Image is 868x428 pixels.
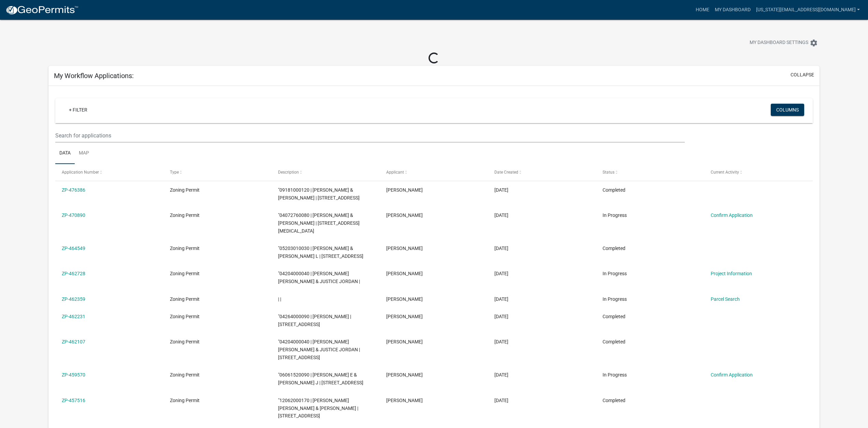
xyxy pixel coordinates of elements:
a: Confirm Application [711,212,753,218]
span: Zoning Permit [170,372,200,378]
a: ZP-464549 [62,246,85,251]
span: Application Number [62,170,99,175]
span: 08/11/2025 [494,339,508,344]
span: "12062000170 | DJUREN CAROL MARIE & DAVE ALLEN | 19807 220TH ST [278,398,358,419]
a: ZP-462107 [62,339,85,344]
span: 07/31/2025 [494,398,508,403]
a: Home [693,3,712,16]
span: Completed [603,398,625,403]
a: ZP-462231 [62,314,85,319]
datatable-header-cell: Type [163,164,272,180]
span: "04204000040 | HOWEY JAMES STEPHEN & JUSTICE JORDAN | 21448 ULMUS AVE [278,339,360,360]
a: Confirm Application [711,372,753,378]
span: 08/11/2025 [494,296,508,302]
span: Ryanne Prochnow [386,314,423,319]
datatable-header-cell: Date Created [488,164,596,180]
span: 08/15/2025 [494,246,508,251]
span: Type [170,170,179,175]
span: Ryanne Prochnow [386,212,423,218]
span: In Progress [603,271,627,276]
datatable-header-cell: Status [596,164,704,180]
button: collapse [791,71,814,78]
span: "09181000120 | SCHUTTER THOMAS J & MICHELLE M | 1055 200TH ST [278,187,360,201]
button: My Dashboard Settingssettings [744,36,823,49]
span: Completed [603,187,625,193]
span: Ryanne Prochnow [386,271,423,276]
span: Description [278,170,299,175]
span: Completed [603,246,625,251]
span: Zoning Permit [170,296,200,302]
a: Data [55,143,75,164]
span: Applicant [386,170,404,175]
a: ZP-462359 [62,296,85,302]
span: 08/05/2025 [494,372,508,378]
a: Project Information [711,271,752,276]
span: My Dashboard Settings [750,39,808,47]
a: ZP-462728 [62,271,85,276]
a: ZP-459570 [62,372,85,378]
span: Zoning Permit [170,314,200,319]
span: Completed [603,314,625,319]
span: Date Created [494,170,518,175]
span: 09/10/2025 [494,187,508,193]
a: + Filter [63,104,93,116]
span: Zoning Permit [170,398,200,403]
a: ZP-476386 [62,187,85,193]
span: Zoning Permit [170,212,200,218]
datatable-header-cell: Applicant [380,164,488,180]
span: "06061520090 | ARNBURG SCOTT E & KELLI J | 7176 275TH WAY [278,372,363,385]
span: Zoning Permit [170,187,200,193]
a: Parcel Search [711,296,740,302]
span: | | [278,296,281,302]
a: Map [75,143,93,164]
span: Ryanne Prochnow [386,398,423,403]
a: ZP-457516 [62,398,85,403]
a: ZP-470890 [62,212,85,218]
span: "04072760080 | VERMEDAL RICKY P & JEAN A | 23532 THRUSH AVE [278,212,360,234]
span: Completed [603,339,625,344]
span: In Progress [603,372,627,378]
span: Zoning Permit [170,246,200,251]
span: 08/28/2025 [494,212,508,218]
span: Zoning Permit [170,271,200,276]
span: Status [603,170,614,175]
span: In Progress [603,212,627,218]
span: Zoning Permit [170,339,200,344]
a: My Dashboard [712,3,753,16]
h5: My Workflow Applications: [54,72,134,80]
a: [US_STATE][EMAIL_ADDRESS][DOMAIN_NAME] [753,3,863,16]
span: Ryanne Prochnow [386,246,423,251]
i: settings [810,39,818,47]
datatable-header-cell: Current Activity [704,164,812,180]
datatable-header-cell: Application Number [55,164,163,180]
span: "05203010030 | FOSSEY MICHAEL D & TRACEY L | 15370 BAYBERRY AVE [278,246,363,259]
datatable-header-cell: Description [272,164,380,180]
span: "04264000090 | KAISER DAVID A | 23603 295TH ST [278,314,351,327]
input: Search for applications [55,129,685,143]
span: Current Activity [711,170,739,175]
span: "04204000040 | HOWEY JAMES STEPHEN & JUSTICE JORDAN | [278,271,360,284]
span: 08/12/2025 [494,271,508,276]
span: 08/11/2025 [494,314,508,319]
span: Ryanne Prochnow [386,296,423,302]
span: Ryanne Prochnow [386,372,423,378]
span: Ryanne Prochnow [386,339,423,344]
span: Ryanne Prochnow [386,187,423,193]
span: In Progress [603,296,627,302]
button: Columns [771,104,804,116]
